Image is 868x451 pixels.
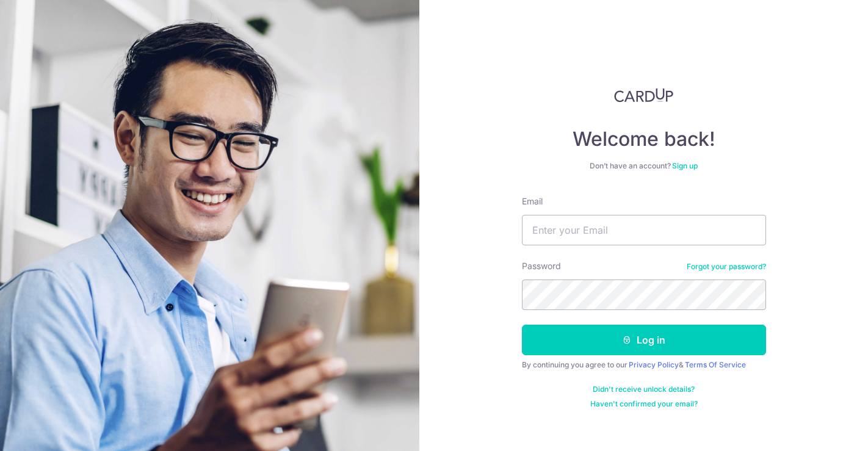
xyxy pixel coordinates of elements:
[522,195,543,207] label: Email
[687,262,766,272] a: Forgot your password?
[672,161,698,170] a: Sign up
[590,399,698,409] a: Haven't confirmed your email?
[522,215,766,245] input: Enter your Email
[685,360,746,369] a: Terms Of Service
[522,127,766,151] h4: Welcome back!
[614,88,674,103] img: CardUp Logo
[522,161,766,171] div: Don’t have an account?
[593,384,695,394] a: Didn't receive unlock details?
[522,260,561,272] label: Password
[629,360,679,369] a: Privacy Policy
[522,360,766,370] div: By continuing you agree to our &
[522,325,766,355] button: Log in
